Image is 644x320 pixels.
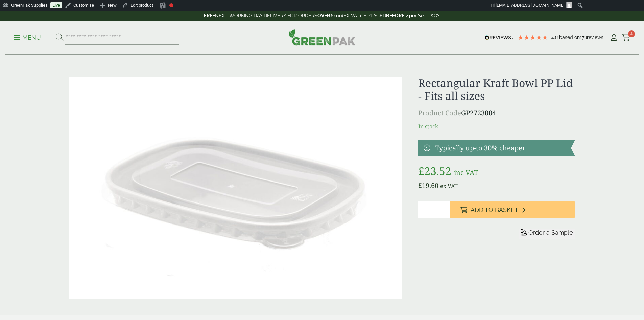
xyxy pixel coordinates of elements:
[418,181,422,190] span: £
[418,164,451,178] bdi: 23.52
[204,13,215,18] strong: FREE
[454,168,478,177] span: inc VAT
[471,206,518,214] span: Add to Basket
[418,122,575,130] p: In stock
[50,2,62,8] a: Live
[418,13,440,18] a: See T&C's
[551,35,559,40] span: 4.8
[418,164,424,178] span: £
[587,35,603,40] span: reviews
[440,182,458,190] span: ex VAT
[610,34,618,41] i: My Account
[169,3,173,7] div: Focus keyphrase not set
[450,201,575,218] button: Add to Basket
[628,30,635,37] span: 2
[485,35,514,40] img: REVIEWS.io
[418,108,461,118] span: Product Code
[418,181,438,190] bdi: 19.60
[622,33,630,43] a: 2
[386,13,416,18] strong: BEFORE 2 pm
[14,34,41,42] p: Menu
[528,229,573,236] span: Order a Sample
[289,29,356,45] img: GreenPak Supplies
[559,35,580,40] span: Based on
[418,108,575,118] p: GP2723004
[14,34,41,40] a: Menu
[518,34,548,40] div: 4.78 Stars
[519,229,575,239] button: Order a Sample
[496,3,564,8] span: [EMAIL_ADDRESS][DOMAIN_NAME]
[418,77,575,103] h1: Rectangular Kraft Bowl PP Lid - Fits all sizes
[69,77,402,299] img: Rectangular Kraft Bowl Lid
[622,34,630,41] i: Cart
[317,13,342,18] strong: OVER £100
[580,35,587,40] span: 178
